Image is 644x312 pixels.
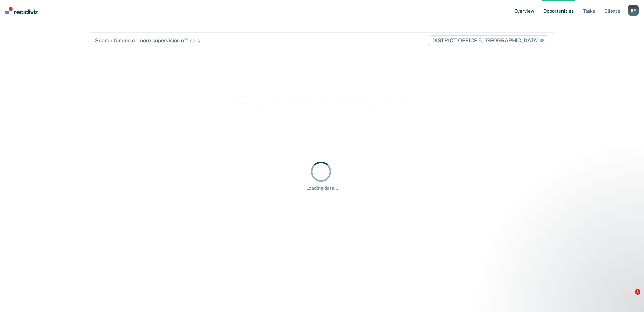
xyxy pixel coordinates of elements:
[5,7,38,14] img: Recidiviz
[428,35,548,46] span: DISTRICT OFFICE 5, [GEOGRAPHIC_DATA]
[306,185,338,191] div: Loading data...
[628,5,639,16] button: BP
[510,247,644,294] iframe: Intercom notifications message
[635,289,640,295] span: 1
[628,5,639,16] div: B P
[621,289,637,305] iframe: Intercom live chat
